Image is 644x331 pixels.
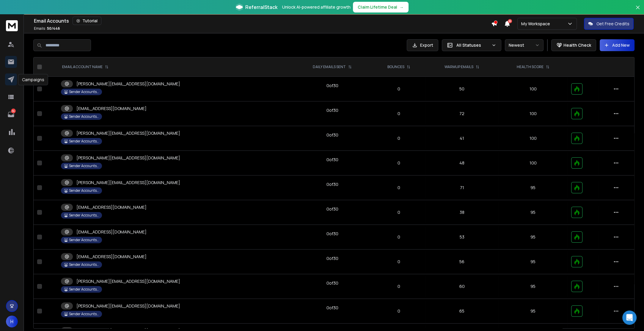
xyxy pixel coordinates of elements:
[400,4,404,10] span: →
[34,17,491,25] div: Email Accounts
[326,132,338,138] div: 0 of 30
[76,278,180,284] p: [PERSON_NAME][EMAIL_ADDRESS][DOMAIN_NAME]
[326,305,338,311] div: 0 of 30
[498,151,568,175] td: 100
[34,26,60,31] p: Emails :
[376,160,422,166] p: 0
[326,83,338,89] div: 0 of 30
[425,77,498,101] td: 50
[498,274,568,299] td: 95
[69,114,99,119] p: Sender Accounts Warmup
[498,250,568,274] td: 95
[376,234,422,240] p: 0
[73,17,101,25] button: Tutorial
[69,312,99,316] p: Sender Accounts Warmup
[425,175,498,200] td: 71
[498,126,568,151] td: 100
[326,181,338,187] div: 0 of 30
[508,19,512,23] span: 50
[18,74,48,85] div: Campaigns
[376,259,422,265] p: 0
[498,175,568,200] td: 95
[6,316,18,327] button: H
[62,65,109,69] div: EMAIL ACCOUNT NAME
[313,65,346,69] p: DAILY EMAILS SENT
[76,130,180,136] p: [PERSON_NAME][EMAIL_ADDRESS][DOMAIN_NAME]
[505,39,544,51] button: Newest
[425,200,498,225] td: 38
[326,231,338,237] div: 0 of 30
[11,109,16,113] p: 34
[551,39,596,51] button: Health Check
[47,26,60,31] span: 50 / 446
[69,139,99,144] p: Sender Accounts Warmup
[326,107,338,113] div: 0 of 30
[76,303,180,309] p: [PERSON_NAME][EMAIL_ADDRESS][DOMAIN_NAME]
[498,225,568,250] td: 95
[76,106,147,112] p: [EMAIL_ADDRESS][DOMAIN_NAME]
[76,81,180,87] p: [PERSON_NAME][EMAIL_ADDRESS][DOMAIN_NAME]
[76,254,147,260] p: [EMAIL_ADDRESS][DOMAIN_NAME]
[622,310,637,325] div: Open Intercom Messenger
[326,157,338,163] div: 0 of 30
[376,209,422,215] p: 0
[425,250,498,274] td: 56
[76,180,180,186] p: [PERSON_NAME][EMAIL_ADDRESS][DOMAIN_NAME]
[76,229,147,235] p: [EMAIL_ADDRESS][DOMAIN_NAME]
[69,238,99,242] p: Sender Accounts Warmup
[76,155,180,161] p: [PERSON_NAME][EMAIL_ADDRESS][DOMAIN_NAME]
[376,185,422,191] p: 0
[69,164,99,168] p: Sender Accounts Warmup
[69,90,99,94] p: Sender Accounts Warmup
[376,111,422,117] p: 0
[326,206,338,212] div: 0 of 30
[456,42,489,48] p: All Statuses
[326,255,338,261] div: 0 of 30
[5,109,17,120] a: 34
[425,101,498,126] td: 72
[425,151,498,175] td: 48
[425,299,498,324] td: 65
[584,18,634,30] button: Get Free Credits
[387,65,404,69] p: BOUNCES
[498,77,568,101] td: 100
[521,21,552,27] p: My Workspace
[69,213,99,218] p: Sender Accounts Warmup
[634,4,642,18] button: Close banner
[282,4,351,10] p: Unlock AI-powered affiliate growth
[376,308,422,314] p: 0
[407,39,438,51] button: Export
[245,4,277,11] span: ReferralStack
[76,204,147,210] p: [EMAIL_ADDRESS][DOMAIN_NAME]
[376,283,422,289] p: 0
[326,280,338,286] div: 0 of 30
[600,39,634,51] button: Add New
[425,225,498,250] td: 53
[353,2,409,12] button: Claim Lifetime Deal→
[596,21,629,27] p: Get Free Credits
[498,200,568,225] td: 95
[69,188,99,193] p: Sender Accounts Warmup
[517,65,544,69] p: HEALTH SCORE
[498,299,568,324] td: 95
[376,135,422,141] p: 0
[69,262,99,267] p: Sender Accounts Warmup
[425,126,498,151] td: 41
[376,86,422,92] p: 0
[69,287,99,292] p: Sender Accounts Warmup
[444,65,473,69] p: WARMUP EMAILS
[563,42,591,48] p: Health Check
[425,274,498,299] td: 60
[498,101,568,126] td: 100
